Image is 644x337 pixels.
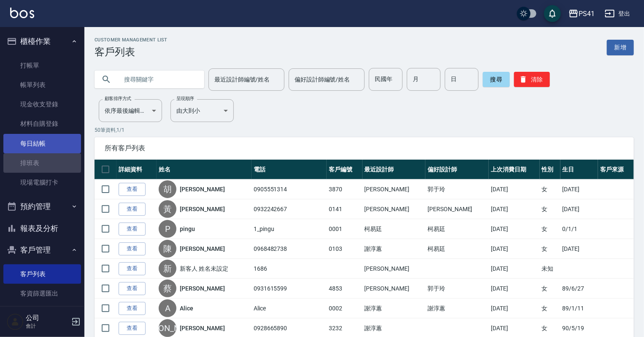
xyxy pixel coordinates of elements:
button: 清除 [514,72,550,87]
td: 郭于玲 [425,279,489,299]
td: [DATE] [489,239,540,259]
a: 每日結帳 [3,134,81,153]
img: Person [7,313,24,330]
td: [DATE] [489,279,540,299]
p: 50 筆資料, 1 / 1 [95,126,634,134]
td: 女 [540,199,560,219]
div: 由大到小 [170,99,234,122]
a: 客戶列表 [3,264,81,284]
h2: Customer Management List [95,37,168,43]
label: 顧客排序方式 [105,95,131,102]
p: 會計 [26,322,69,330]
a: 現場電腦打卡 [3,173,81,192]
td: 0/1/1 [560,219,598,239]
td: 3870 [327,179,363,199]
img: Logo [10,8,34,18]
button: 預約管理 [3,196,81,217]
a: 新增 [607,40,634,55]
td: 女 [540,279,560,299]
th: 姓名 [157,160,252,179]
div: PS41 [579,8,595,19]
a: 查看 [119,203,146,216]
td: 女 [540,179,560,199]
td: [DATE] [489,259,540,279]
a: 新客人 姓名未設定 [180,264,228,273]
th: 最近設計師 [363,160,426,179]
a: 材料自購登錄 [3,114,81,133]
a: 查看 [119,262,146,275]
h3: 客戶列表 [95,46,168,58]
td: 89/6/27 [560,279,598,299]
td: 4853 [327,279,363,299]
td: [PERSON_NAME] [425,199,489,219]
td: 0905551314 [252,179,327,199]
td: Alice [252,299,327,318]
td: 1686 [252,259,327,279]
a: 查看 [119,282,146,295]
div: 蔡 [159,280,176,297]
a: [PERSON_NAME] [180,245,225,253]
a: 查看 [119,242,146,255]
td: 郭于玲 [425,179,489,199]
td: 女 [540,299,560,318]
td: 0103 [327,239,363,259]
a: [PERSON_NAME] [180,284,225,293]
th: 客戶來源 [598,160,634,179]
button: 客戶管理 [3,239,81,261]
a: 客資篩選匯出 [3,284,81,303]
div: [PERSON_NAME] [159,319,176,337]
td: [DATE] [489,179,540,199]
td: [PERSON_NAME] [363,179,426,199]
div: 新 [159,260,176,277]
td: 柯易廷 [425,239,489,259]
th: 詳細資料 [116,160,157,179]
th: 電話 [252,160,327,179]
th: 客戶編號 [327,160,363,179]
td: 女 [540,239,560,259]
td: 1_pingu [252,219,327,239]
div: P [159,220,176,238]
label: 呈現順序 [176,95,194,102]
td: 謝淳蕙 [363,239,426,259]
span: 所有客戶列表 [105,144,624,152]
div: 黃 [159,200,176,218]
button: 報表及分析 [3,217,81,239]
td: [DATE] [560,179,598,199]
td: 0001 [327,219,363,239]
h5: 公司 [26,314,69,322]
td: [DATE] [489,199,540,219]
a: 打帳單 [3,56,81,75]
th: 性別 [540,160,560,179]
td: 柯易廷 [425,219,489,239]
a: pingu [180,225,195,233]
div: A [159,299,176,317]
td: 0968482738 [252,239,327,259]
td: [PERSON_NAME] [363,279,426,299]
button: 櫃檯作業 [3,30,81,52]
a: 查看 [119,183,146,196]
a: [PERSON_NAME] [180,324,225,332]
td: [DATE] [560,239,598,259]
th: 上次消費日期 [489,160,540,179]
a: 查看 [119,322,146,335]
a: 現金收支登錄 [3,95,81,114]
button: 搜尋 [483,72,510,87]
td: 未知 [540,259,560,279]
td: 謝淳蕙 [363,299,426,318]
a: [PERSON_NAME] [180,205,225,213]
td: [DATE] [489,299,540,318]
td: [PERSON_NAME] [363,199,426,219]
a: [PERSON_NAME] [180,185,225,193]
div: 依序最後編輯時間 [99,99,162,122]
input: 搜尋關鍵字 [118,68,198,91]
button: save [544,5,561,22]
td: 89/1/11 [560,299,598,318]
div: 胡 [159,180,176,198]
a: 排班表 [3,153,81,173]
td: 0002 [327,299,363,318]
td: [DATE] [560,199,598,219]
td: [DATE] [489,219,540,239]
th: 生日 [560,160,598,179]
a: 查看 [119,302,146,315]
td: 女 [540,219,560,239]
